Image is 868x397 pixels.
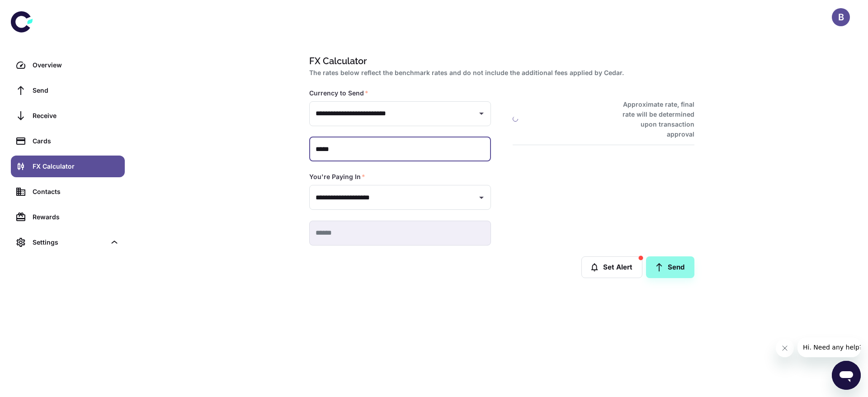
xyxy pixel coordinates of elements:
div: Receive [33,111,119,121]
button: Open [475,191,488,204]
button: Open [475,107,488,120]
a: FX Calculator [11,156,125,177]
iframe: Button to launch messaging window [832,361,861,390]
div: Settings [33,237,106,247]
span: Hi. Need any help? [5,6,65,14]
div: Contacts [33,187,119,197]
a: Receive [11,105,125,127]
a: Cards [11,130,125,152]
a: Send [11,80,125,101]
div: Send [33,85,119,95]
label: Currency to Send [309,89,368,98]
button: B [832,8,850,26]
a: Rewards [11,206,125,228]
a: Overview [11,54,125,76]
h1: FX Calculator [309,54,691,68]
div: FX Calculator [33,161,119,171]
div: Overview [33,60,119,70]
iframe: Close message [776,339,794,357]
div: Rewards [33,212,119,222]
h6: Approximate rate, final rate will be determined upon transaction approval [613,99,694,139]
a: Contacts [11,181,125,203]
button: Set Alert [581,256,642,278]
div: Settings [11,232,125,253]
iframe: Message from company [797,337,861,357]
label: You're Paying In [309,172,365,181]
div: Cards [33,136,119,146]
a: Send [646,256,694,278]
